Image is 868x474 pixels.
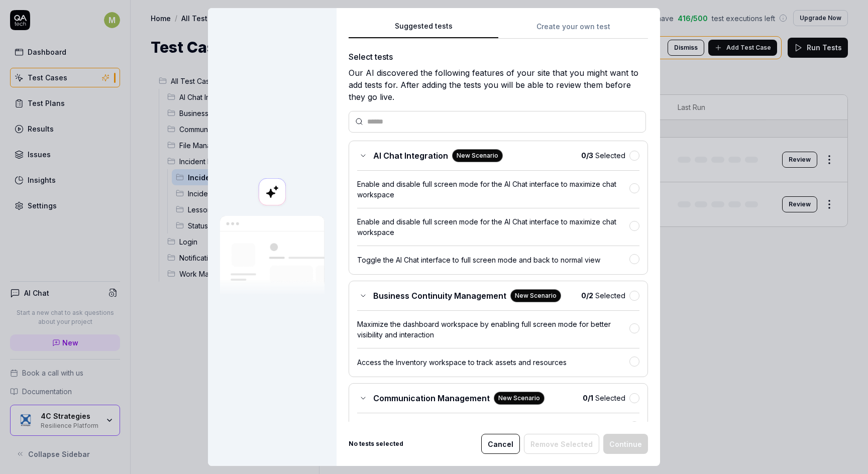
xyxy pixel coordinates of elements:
[349,439,403,448] b: No tests selected
[357,179,629,200] div: Enable and disable full screen mode for the AI Chat interface to maximize chat workspace
[349,67,648,103] div: Our AI discovered the following features of your site that you might want to add tests for. After...
[498,21,648,39] button: Create your own test
[349,51,648,63] div: Select tests
[581,291,593,300] b: 0 / 2
[481,434,520,454] button: Cancel
[452,149,503,162] div: New Scenario
[581,150,625,161] span: Selected
[373,392,490,404] span: Communication Management
[494,392,545,405] div: New Scenario
[603,434,648,454] button: Continue
[581,290,625,301] span: Selected
[349,21,498,39] button: Suggested tests
[373,150,448,162] span: AI Chat Integration
[357,319,629,340] div: Maximize the dashboard workspace by enabling full screen mode for better visibility and interaction
[373,290,506,302] span: Business Continuity Management
[220,216,324,296] img: Our AI scans your site and suggests things to test
[510,289,561,302] div: New Scenario
[583,393,625,403] span: Selected
[357,216,629,238] div: Enable and disable full screen mode for the AI Chat interface to maximize chat workspace
[583,394,593,402] b: 0 / 1
[357,357,629,368] div: Access the Inventory workspace to track assets and resources
[524,434,599,454] button: Remove Selected
[581,151,593,160] b: 0 / 3
[357,255,629,265] div: Toggle the AI Chat interface to full screen mode and back to normal view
